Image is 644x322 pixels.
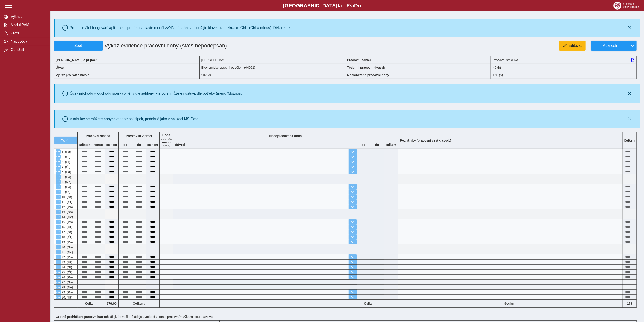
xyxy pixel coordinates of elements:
span: 15. (Po) [61,220,73,224]
button: Menu [56,230,61,234]
button: Menu [56,295,61,299]
span: 20. (So) [61,245,73,249]
span: 29. (Po) [61,291,73,294]
button: Menu [56,184,61,189]
span: 23. (Út) [61,260,72,264]
button: Zpět [54,41,103,51]
b: Týdenní pracovní úvazek [347,66,385,69]
span: 4. (Čt) [61,165,70,169]
b: Přestávka v práci [126,134,152,138]
div: Pracovní smlouva [491,56,637,64]
b: Doba odprac. mimo prac. [161,133,172,148]
button: Menu [56,280,61,284]
span: 2. (Út) [61,155,70,159]
div: 40 (h) [491,64,637,71]
span: 12. (Pá) [61,205,73,209]
span: 5. (Pá) [61,170,71,174]
span: Profil [9,31,46,35]
button: Menu [56,215,61,219]
b: do [370,143,384,147]
span: 10. (St) [61,195,72,199]
b: začátek [78,143,91,147]
span: 28. (Ne) [61,286,73,289]
span: 17. (St) [61,230,72,234]
b: celkem [384,143,398,147]
span: 30. (Út) [61,296,72,299]
button: Menu [56,174,61,179]
button: Možnosti [591,41,628,51]
span: 6. (So) [61,175,71,179]
button: Menu [56,290,61,294]
div: Pro optimální fungování aplikace si prosím nastavte menší zvětšení stránky - použijte klávesovou ... [70,26,291,30]
button: Menu [56,179,61,184]
div: Ekonomicko-správní oddělení (04091) [200,64,345,71]
b: Pracovní směna [86,134,110,138]
span: 21. (Ne) [61,250,73,254]
b: Poznámky (pracovní cesty, apod.) [398,139,453,142]
span: Editovat [569,44,582,48]
span: o [358,3,361,8]
button: Menu [56,260,61,264]
button: Menu [56,205,61,209]
span: 18. (Čt) [61,235,72,239]
span: 25. (Čt) [61,270,72,274]
span: Modul PAM [9,23,46,27]
span: 16. (Út) [61,225,72,229]
b: Měsíční fond pracovní doby [347,73,389,77]
span: t [337,3,339,8]
span: 26. (Pá) [61,275,73,279]
div: Časy příchodu a odchodu jsou vyplněny dle šablony, kterou si můžete nastavit dle potřeby (menu 'M... [70,91,246,96]
span: 14. (Ne) [61,215,73,219]
span: Výkazy [9,15,46,19]
span: 8. (Po) [61,185,71,189]
span: 19. (Pá) [61,240,73,244]
button: Editovat [559,41,586,51]
b: konec [91,143,105,147]
b: Výkaz pro rok a měsíc [56,73,89,77]
b: Celkem: [119,302,159,305]
button: Menu [56,200,61,204]
b: důvod [175,143,185,147]
button: Menu [56,154,61,159]
button: Menu [56,169,61,174]
button: Menu [56,225,61,229]
b: od [357,143,370,147]
b: Souhrn: [504,302,517,305]
div: 176 (h) [491,71,637,79]
button: Menu [56,275,61,279]
span: vrátit [64,139,72,142]
span: Možnosti [595,44,624,48]
span: 22. (Po) [61,255,73,259]
b: celkem [105,143,118,147]
button: Menu [56,285,61,289]
button: Menu [56,240,61,244]
b: Celkem: [78,302,105,305]
button: Menu [56,220,61,224]
button: Menu [56,270,61,274]
button: Menu [56,190,61,194]
span: 1. (Po) [61,150,71,154]
span: 27. (So) [61,280,73,284]
div: 2025/9 [200,71,345,79]
div: Prohlašuji, že veškeré údaje uvedené v tomto pracovním výkazu jsou pravdivé. [54,313,640,320]
b: Celkem: [357,302,384,305]
button: Menu [56,245,61,249]
span: Odhlásit [9,48,46,52]
button: Menu [56,250,61,254]
div: [PERSON_NAME] [200,56,345,64]
b: Celkem [624,139,635,142]
h1: Výkaz evidence pracovní doby (stav: nepodepsán) [103,41,298,51]
img: logo_web_su.png [613,2,639,10]
div: V tabulce se můžete pohybovat pomocí šipek, podobně jako v aplikaci MS Excel. [70,117,200,121]
span: 11. (Čt) [61,200,72,204]
b: Neodpracovaná doba [269,134,302,138]
button: Menu [56,159,61,164]
b: od [119,143,132,147]
span: 3. (St) [61,160,70,164]
button: Menu [56,164,61,169]
b: Útvar [56,66,64,69]
b: Pracovní poměr [347,58,371,62]
b: [GEOGRAPHIC_DATA] a - Evi [14,3,630,9]
b: celkem [146,143,159,147]
span: 24. (St) [61,265,72,269]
